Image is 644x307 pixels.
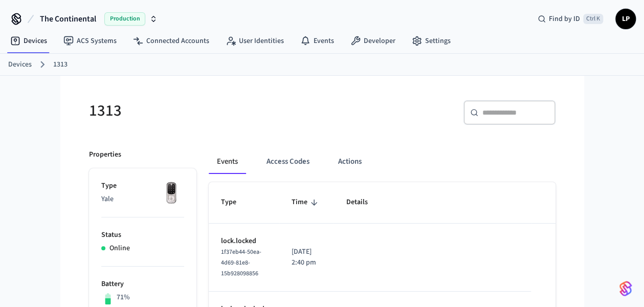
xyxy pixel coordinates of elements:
[2,32,55,50] a: Devices
[616,10,635,28] span: LP
[292,194,321,210] span: Time
[89,100,316,121] h5: 1313
[330,149,370,174] button: Actions
[117,292,130,303] p: 71%
[101,279,184,290] p: Battery
[40,13,96,25] span: The Continental
[125,32,217,50] a: Connected Accounts
[53,59,68,70] a: 1313
[404,32,459,50] a: Settings
[221,248,261,278] span: 1f37eb44-50ea-4d69-81e8-15b928098856
[217,32,292,50] a: User Identities
[529,10,611,28] div: Find by IDCtrl K
[258,149,318,174] button: Access Codes
[342,32,404,50] a: Developer
[583,14,603,24] span: Ctrl K
[221,236,268,247] p: lock.locked
[159,181,184,206] img: Yale Assure Touchscreen Wifi Smart Lock, Satin Nickel, Front
[209,149,556,174] div: ant example
[89,149,121,160] p: Properties
[104,12,145,26] span: Production
[549,14,580,24] span: Find by ID
[221,194,250,210] span: Type
[619,280,632,297] img: SeamLogoGradient.69752ec5.svg
[101,194,184,205] p: Yale
[292,247,321,268] p: [DATE] 2:40 pm
[109,243,130,254] p: Online
[55,32,125,50] a: ACS Systems
[615,9,636,29] button: LP
[8,59,32,70] a: Devices
[101,181,184,191] p: Type
[209,149,246,174] button: Events
[101,230,184,240] p: Status
[346,194,381,210] span: Details
[292,32,342,50] a: Events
